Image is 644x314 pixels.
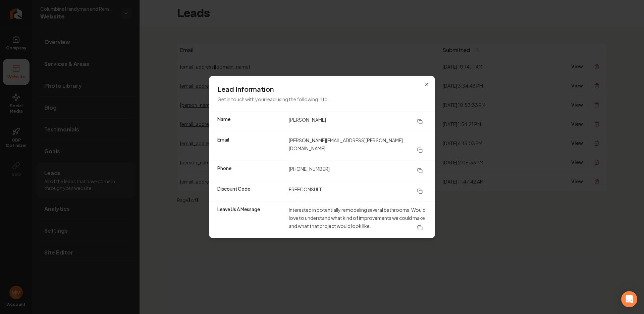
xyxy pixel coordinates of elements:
[217,185,283,197] dt: Discount Code
[217,206,283,234] dt: Leave Us A Message
[217,95,427,103] p: Get in touch with your lead using the following info.
[217,165,283,177] dt: Phone
[289,116,427,128] dd: [PERSON_NAME]
[289,165,427,177] dd: [PHONE_NUMBER]
[217,84,427,94] h3: Lead Information
[289,206,427,234] dd: Interested in potentially remodeling several bathrooms. Would love to understand what kind of imp...
[217,116,283,128] dt: Name
[217,136,283,156] dt: Email
[289,136,427,156] dd: [PERSON_NAME][EMAIL_ADDRESS][PERSON_NAME][DOMAIN_NAME]
[289,185,427,197] dd: FREECONSULT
